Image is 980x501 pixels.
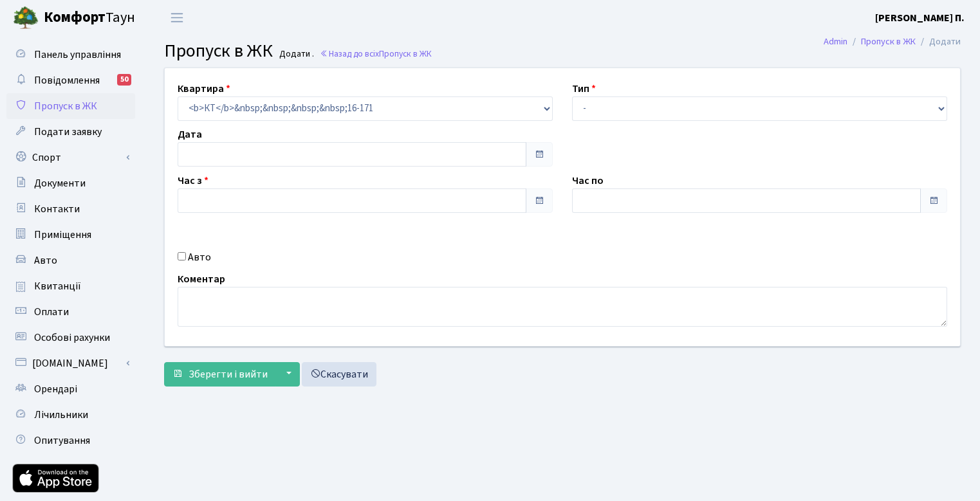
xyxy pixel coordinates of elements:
a: Пропуск в ЖК [6,93,135,119]
label: Тип [572,81,596,96]
li: Додати [916,35,961,49]
a: Подати заявку [6,119,135,145]
div: 50 [117,74,131,86]
nav: breadcrumb [804,28,980,55]
span: Документи [34,176,86,190]
a: Скасувати [302,362,376,387]
label: Дата [178,127,202,142]
a: Контакти [6,196,135,222]
span: Приміщення [34,228,91,242]
a: Квитанції [6,273,135,299]
span: Подати заявку [34,125,102,139]
small: Додати . [277,49,314,60]
label: Час з [178,173,208,188]
span: Пропуск в ЖК [164,38,273,64]
img: logo.png [13,5,39,31]
a: Admin [824,35,847,48]
span: Таун [44,7,135,29]
span: Зберегти і вийти [189,367,268,381]
label: Авто [188,250,211,265]
span: Лічильники [34,408,88,422]
label: Час по [572,173,604,188]
a: Документи [6,170,135,196]
span: Пропуск в ЖК [34,99,97,113]
button: Переключити навігацію [161,7,193,28]
a: Приміщення [6,222,135,248]
a: Орендарі [6,376,135,402]
a: Панель управління [6,42,135,68]
a: Оплати [6,299,135,325]
span: Повідомлення [34,73,100,87]
span: Пропуск в ЖК [379,48,432,60]
span: Квитанції [34,279,81,293]
span: Панель управління [34,48,121,62]
a: [PERSON_NAME] П. [875,10,965,26]
a: Лічильники [6,402,135,428]
a: Авто [6,248,135,273]
a: Спорт [6,145,135,170]
label: Квартира [178,81,230,96]
a: Повідомлення50 [6,68,135,93]
b: Комфорт [44,7,106,28]
span: Контакти [34,202,80,216]
button: Зберегти і вийти [164,362,276,387]
span: Оплати [34,305,69,319]
a: Опитування [6,428,135,453]
label: Коментар [178,271,225,287]
span: Особові рахунки [34,331,110,345]
a: Особові рахунки [6,325,135,351]
a: Назад до всіхПропуск в ЖК [320,48,432,60]
a: Пропуск в ЖК [861,35,916,48]
span: Опитування [34,433,90,448]
a: [DOMAIN_NAME] [6,351,135,376]
span: Орендарі [34,382,77,396]
span: Авто [34,253,57,268]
